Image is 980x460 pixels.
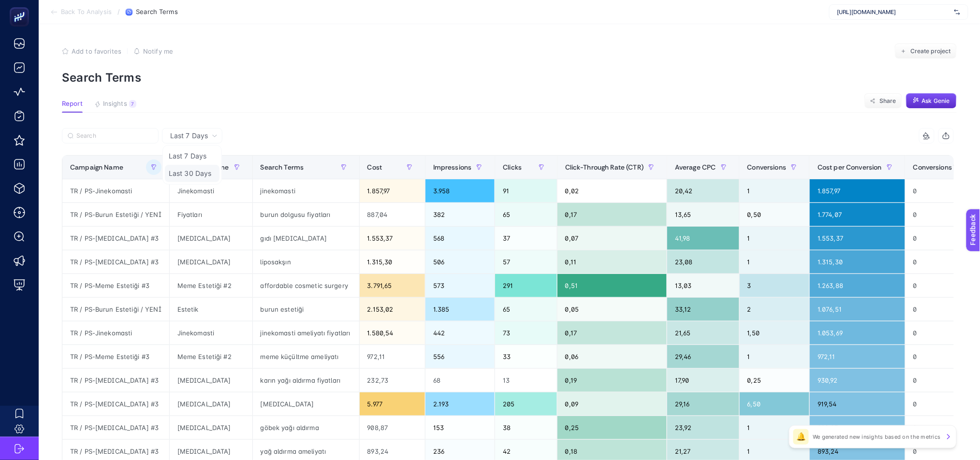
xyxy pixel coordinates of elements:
[360,392,425,416] div: 5.977
[425,227,495,250] div: 568
[165,147,219,165] li: Last 7 Days
[495,274,556,297] div: 291
[425,345,495,368] div: 556
[129,100,136,108] div: 7
[495,250,556,273] div: 57
[136,8,178,16] span: Search Terms
[740,416,810,439] div: 1
[495,298,556,321] div: 65
[170,392,252,416] div: [MEDICAL_DATA]
[906,93,957,109] button: Ask Genie
[495,321,556,345] div: 73
[922,97,950,105] span: Ask Genie
[425,250,495,273] div: 506
[62,250,169,273] div: TR / PS-[MEDICAL_DATA] #3
[810,179,905,202] div: 1.857,97
[360,274,425,297] div: 3.791,65
[425,274,495,297] div: 573
[495,203,556,226] div: 65
[557,345,667,368] div: 0,06
[810,392,905,416] div: 919,54
[425,392,495,416] div: 2.193
[253,369,359,392] div: karın yağı aldırma fiyatları
[72,47,121,55] span: Add to favorites
[667,298,739,321] div: 33,12
[667,392,739,416] div: 29,16
[793,429,809,445] div: 🔔
[170,250,252,273] div: [MEDICAL_DATA]
[62,321,169,345] div: TR / PS-Jinekomasti
[143,47,173,55] span: Notify me
[667,250,739,273] div: 23,08
[253,179,359,202] div: jinekomasti
[170,179,252,202] div: Jinekomasti
[557,203,667,226] div: 0,17
[62,369,169,392] div: TR / PS-[MEDICAL_DATA] #3
[740,250,810,273] div: 1
[740,203,810,226] div: 0,50
[360,369,425,392] div: 232,73
[6,3,37,11] span: Feedback
[954,7,960,17] img: svg%3e
[62,71,957,85] p: Search Terms
[261,163,304,171] span: Search Terms
[360,298,425,321] div: 2.153,02
[62,203,169,226] div: TR / PS-Burun Estetiği / YENİ
[103,100,127,108] span: Insights
[740,227,810,250] div: 1
[810,227,905,250] div: 1.553,37
[879,97,896,105] span: Share
[895,43,957,59] button: Create project
[62,392,169,416] div: TR / PS-[MEDICAL_DATA] #3
[810,203,905,226] div: 1.774,07
[425,321,495,345] div: 442
[810,345,905,368] div: 972,11
[253,274,359,297] div: affordable cosmetic surgery
[360,203,425,226] div: 887,04
[117,8,120,15] span: /
[170,416,252,439] div: [MEDICAL_DATA]
[810,416,905,439] div: 908,87
[813,433,941,441] p: We generated new insights based on the metrics
[910,47,951,55] span: Create project
[667,345,739,368] div: 29,46
[62,274,169,297] div: TR / PS-Meme Estetiği #3
[62,227,169,250] div: TR / PS-[MEDICAL_DATA] #3
[667,203,739,226] div: 13,65
[170,227,252,250] div: [MEDICAL_DATA]
[425,203,495,226] div: 382
[667,274,739,297] div: 13,03
[170,369,252,392] div: [MEDICAL_DATA]
[425,369,495,392] div: 68
[557,298,667,321] div: 0,05
[740,345,810,368] div: 1
[557,369,667,392] div: 0,19
[837,8,951,16] span: [URL][DOMAIN_NAME]
[810,369,905,392] div: 930,92
[557,321,667,345] div: 0,17
[495,345,556,368] div: 33
[667,369,739,392] div: 17,90
[62,100,83,108] span: Report
[253,227,359,250] div: gıdı [MEDICAL_DATA]
[253,345,359,368] div: meme küçültme ameliyatı
[495,227,556,250] div: 37
[740,392,810,416] div: 6,50
[253,203,359,226] div: burun dolgusu fiyatları
[810,274,905,297] div: 1.263,88
[747,163,787,171] span: Conversions
[360,321,425,345] div: 1.580,54
[360,416,425,439] div: 908,87
[495,369,556,392] div: 13
[557,416,667,439] div: 0,25
[165,165,219,182] li: Last 30 Days
[253,416,359,439] div: göbek yağı aldırma
[360,250,425,273] div: 1.315,30
[62,345,169,368] div: TR / PS-Meme Estetiği #3
[740,298,810,321] div: 2
[810,250,905,273] div: 1.315,30
[367,163,382,171] span: Cost
[170,203,252,226] div: Fiyatları
[740,369,810,392] div: 0,25
[170,274,252,297] div: Meme Estetiği #2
